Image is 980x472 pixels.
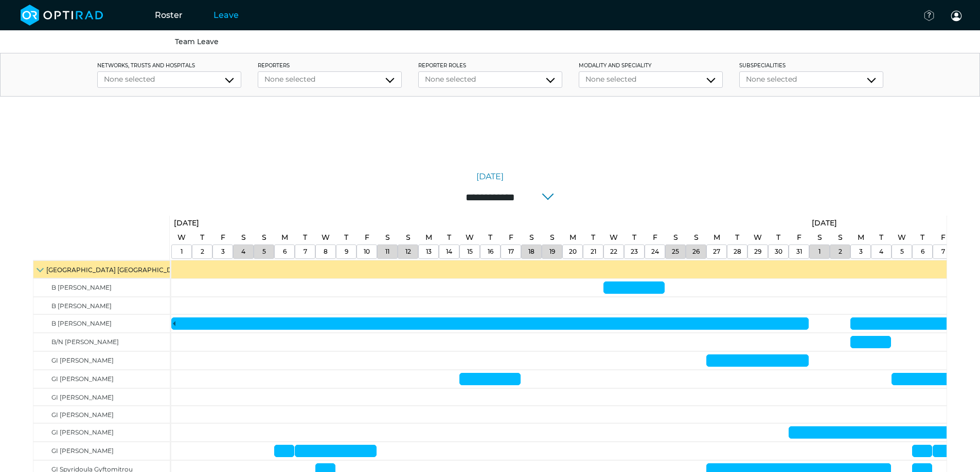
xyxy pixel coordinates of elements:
a: October 8, 2025 [319,230,332,245]
a: October 14, 2025 [444,230,454,245]
a: November 1, 2025 [809,216,840,231]
a: October 25, 2025 [671,230,681,245]
a: October 6, 2025 [279,230,291,245]
a: October 6, 2025 [280,245,289,258]
div: None selected [425,74,556,85]
a: November 4, 2025 [877,230,886,245]
a: October 23, 2025 [630,230,639,245]
span: [GEOGRAPHIC_DATA] [GEOGRAPHIC_DATA] [46,266,187,274]
a: October 8, 2025 [321,245,330,258]
div: None selected [746,74,877,85]
a: October 18, 2025 [526,245,537,258]
a: October 13, 2025 [423,245,434,258]
a: October 25, 2025 [669,245,682,258]
a: November 2, 2025 [835,230,845,245]
span: GI [PERSON_NAME] [51,411,114,419]
a: October 27, 2025 [711,230,723,245]
a: [DATE] [476,171,504,183]
a: October 18, 2025 [527,230,537,245]
a: November 1, 2025 [816,245,823,258]
a: Team Leave [175,37,219,46]
span: B/N [PERSON_NAME] [51,338,119,346]
span: GI [PERSON_NAME] [51,393,114,401]
a: November 6, 2025 [918,230,927,245]
div: None selected [264,74,395,85]
a: November 1, 2025 [815,230,825,245]
a: October 22, 2025 [608,245,620,258]
a: October 3, 2025 [219,245,227,258]
a: October 5, 2025 [259,230,269,245]
a: October 10, 2025 [362,230,372,245]
a: November 2, 2025 [836,245,845,258]
a: October 19, 2025 [547,230,557,245]
span: GI [PERSON_NAME] [51,428,114,436]
a: November 7, 2025 [938,230,948,245]
a: October 30, 2025 [772,245,785,258]
a: October 24, 2025 [649,245,662,258]
a: October 20, 2025 [566,245,579,258]
a: October 29, 2025 [752,245,764,258]
a: October 4, 2025 [239,230,248,245]
a: October 3, 2025 [218,230,228,245]
a: October 9, 2025 [342,245,351,258]
a: October 31, 2025 [794,230,804,245]
a: October 7, 2025 [301,245,310,258]
a: October 1, 2025 [175,230,188,245]
a: October 24, 2025 [650,230,660,245]
a: October 17, 2025 [506,245,516,258]
a: October 30, 2025 [774,230,783,245]
a: November 4, 2025 [877,245,886,258]
div: None selected [104,74,235,85]
a: October 14, 2025 [443,245,455,258]
label: Reporters [258,62,402,69]
a: October 17, 2025 [506,230,516,245]
a: October 11, 2025 [383,245,392,258]
a: November 3, 2025 [855,230,867,245]
a: October 15, 2025 [463,230,476,245]
a: October 2, 2025 [198,230,207,245]
a: October 28, 2025 [731,245,744,258]
span: GI [PERSON_NAME] [51,447,114,455]
img: brand-opti-rad-logos-blue-and-white-d2f68631ba2948856bd03f2d395fb146ddc8fb01b4b6e9315ea85fa773367... [21,5,103,26]
a: November 5, 2025 [898,245,906,258]
div: None selected [585,74,716,85]
a: October 13, 2025 [423,230,435,245]
span: GI [PERSON_NAME] [51,375,114,383]
a: November 6, 2025 [918,245,927,258]
a: October 26, 2025 [691,230,701,245]
label: Modality and Speciality [579,62,723,69]
label: networks, trusts and hospitals [97,62,241,69]
a: October 21, 2025 [589,230,598,245]
a: October 7, 2025 [300,230,310,245]
a: October 1, 2025 [171,216,202,231]
a: October 4, 2025 [239,245,248,258]
span: B [PERSON_NAME] [51,284,112,291]
a: October 22, 2025 [607,230,620,245]
a: October 29, 2025 [751,230,764,245]
a: November 7, 2025 [939,245,948,258]
a: October 26, 2025 [690,245,702,258]
a: October 10, 2025 [361,245,372,258]
label: Reporter roles [418,62,562,69]
span: GI [PERSON_NAME] [51,356,114,364]
a: November 5, 2025 [895,230,908,245]
span: B [PERSON_NAME] [51,319,112,327]
a: October 21, 2025 [588,245,599,258]
a: October 11, 2025 [383,230,393,245]
a: October 9, 2025 [342,230,351,245]
a: November 3, 2025 [857,245,865,258]
a: October 28, 2025 [733,230,742,245]
a: October 20, 2025 [567,230,579,245]
a: October 31, 2025 [794,245,805,258]
a: October 5, 2025 [260,245,269,258]
a: October 23, 2025 [628,245,640,258]
a: October 19, 2025 [547,245,558,258]
a: October 12, 2025 [403,230,413,245]
a: October 2, 2025 [198,245,207,258]
a: October 15, 2025 [465,245,475,258]
a: October 27, 2025 [710,245,723,258]
label: Subspecialities [739,62,883,69]
span: B [PERSON_NAME] [51,302,112,310]
a: October 16, 2025 [485,245,496,258]
a: October 12, 2025 [403,245,414,258]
